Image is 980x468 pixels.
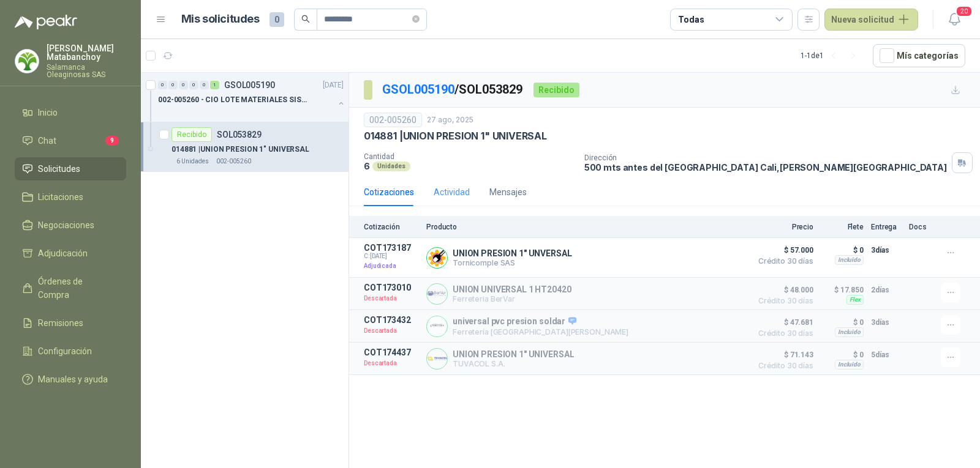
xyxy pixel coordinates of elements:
[427,248,447,268] img: Company Logo
[453,258,572,267] p: Tornicomple SAS
[105,136,119,146] span: 9
[168,81,178,89] div: 0
[871,223,902,231] p: Entrega
[821,223,864,231] p: Flete
[453,248,572,258] p: UNION PRESION 1" UNVERSAL
[15,214,126,237] a: Negociaciones
[15,50,39,73] img: Company Logo
[835,255,864,265] div: Incluido
[38,344,92,358] span: Configuración
[412,15,420,23] span: close-circle
[181,10,260,28] h1: Mis solicitudes
[210,81,219,89] div: 1
[364,347,419,357] p: COT174437
[835,360,864,370] div: Incluido
[909,223,933,231] p: Docs
[427,316,447,336] img: Company Logo
[489,185,527,199] div: Mensajes
[821,283,864,297] p: $ 17.850
[301,15,310,23] span: search
[752,315,813,330] span: $ 47.681
[364,161,370,171] p: 6
[801,46,863,65] div: 1 - 1 de 1
[427,349,447,369] img: Company Logo
[752,283,813,297] span: $ 48.000
[584,154,947,162] p: Dirección
[38,373,108,386] span: Manuales y ayuda
[364,315,419,325] p: COT173432
[453,359,574,368] p: TUVACOL S.A.
[364,185,414,199] div: Cotizaciones
[364,223,419,231] p: Cotización
[871,243,902,258] p: 3 días
[38,218,94,232] span: Negociaciones
[752,347,813,362] span: $ 71.143
[412,13,420,25] span: close-circle
[752,330,813,337] span: Crédito 30 días
[179,81,188,89] div: 0
[171,157,214,166] div: 6 Unidades
[15,101,126,124] a: Inicio
[15,15,77,29] img: Logo peakr
[158,94,311,106] p: 002-005260 - CIO LOTE MATERIALES SISTEMA HIDRAULIC
[364,253,419,260] span: C: [DATE]
[364,152,575,161] p: Cantidad
[752,258,813,265] span: Crédito 30 días
[824,9,918,31] button: Nueva solicitud
[141,122,349,172] a: RecibidoSOL053829014881 |UNION PRESION 1" UNIVERSAL6 Unidades002-005260
[752,362,813,370] span: Crédito 30 días
[364,292,419,305] p: Descartada
[364,283,419,292] p: COT173010
[678,13,704,26] div: Todas
[158,81,167,89] div: 0
[453,327,628,336] p: Ferretería [GEOGRAPHIC_DATA][PERSON_NAME]
[821,347,864,362] p: $ 0
[434,185,470,199] div: Actividad
[216,157,251,166] p: 002-005260
[47,44,126,61] p: [PERSON_NAME] Matabanchoy
[453,349,574,359] p: UNION PRESION 1" UNIVERSAL
[15,185,126,209] a: Licitaciones
[269,12,284,27] span: 0
[15,340,126,363] a: Configuración
[38,316,83,330] span: Remisiones
[364,243,419,253] p: COT173187
[200,81,209,89] div: 0
[15,368,126,391] a: Manuales y ayuda
[38,275,115,302] span: Órdenes de Compra
[224,81,275,89] p: GSOL005190
[364,130,547,143] p: 014881 | UNION PRESION 1" UNIVERSAL
[382,82,454,97] a: GSOL005190
[38,190,83,204] span: Licitaciones
[533,83,579,97] div: Recibido
[584,162,947,173] p: 500 mts antes del [GEOGRAPHIC_DATA] Cali , [PERSON_NAME][GEOGRAPHIC_DATA]
[821,315,864,330] p: $ 0
[427,284,447,304] img: Company Logo
[15,270,126,306] a: Órdenes de Compra
[956,6,973,17] span: 20
[323,80,344,91] p: [DATE]
[15,157,126,180] a: Solicitudes
[38,106,58,119] span: Inicio
[943,9,965,31] button: 20
[372,162,410,171] div: Unidades
[189,81,198,89] div: 0
[15,311,126,335] a: Remisiones
[453,316,628,327] p: universal pvc presion soldar
[453,294,571,303] p: Ferreteria BerVar
[217,130,262,139] p: SOL053829
[15,129,126,152] a: Chat9
[38,162,80,176] span: Solicitudes
[364,113,422,127] div: 002-005260
[427,114,473,126] p: 27 ago, 2025
[873,44,965,67] button: Mís categorías
[453,284,571,294] p: UNION UNIVERSAL 1 HT20420
[871,315,902,330] p: 3 días
[426,223,745,231] p: Producto
[364,260,419,272] p: Adjudicada
[752,223,813,231] p: Precio
[171,144,309,155] p: 014881 | UNION PRESION 1" UNIVERSAL
[364,357,419,370] p: Descartada
[382,80,524,99] p: / SOL053829
[38,247,88,260] span: Adjudicación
